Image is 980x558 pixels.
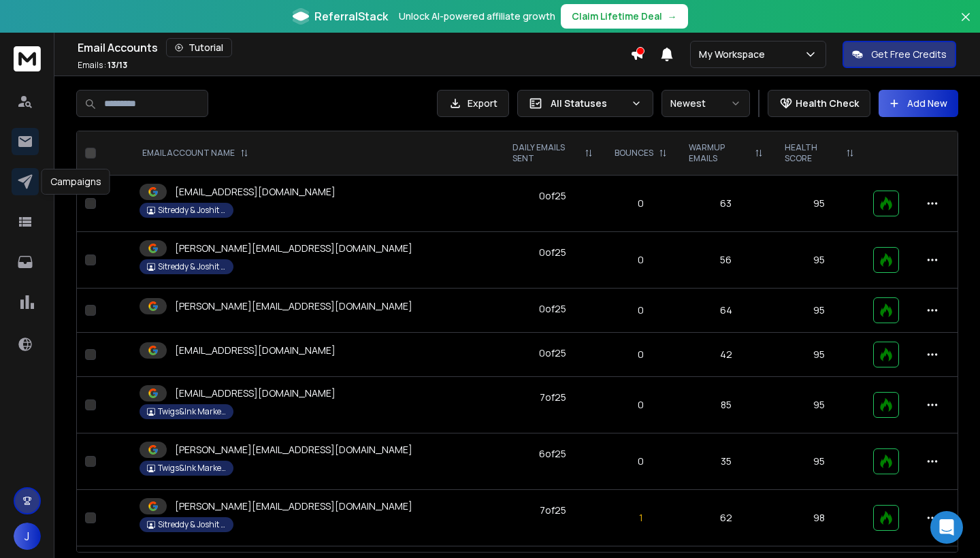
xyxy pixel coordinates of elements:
div: 0 of 25 [539,246,566,259]
p: 1 [612,511,670,525]
button: Get Free Credits [843,41,956,68]
button: Tutorial [166,38,232,57]
div: EMAIL ACCOUNT NAME [142,148,248,159]
p: Get Free Credits [871,48,947,61]
p: [PERSON_NAME][EMAIL_ADDRESS][DOMAIN_NAME] [175,499,412,513]
td: 95 [774,377,865,433]
span: 13 / 13 [108,59,127,71]
div: 6 of 25 [539,447,566,461]
div: Campaigns [42,169,110,195]
div: 0 of 25 [539,302,566,316]
td: 98 [774,490,865,546]
p: All Statuses [551,97,625,110]
td: 62 [678,490,774,546]
p: DAILY EMAILS SENT [512,142,579,164]
button: J [14,523,41,550]
td: 56 [678,232,774,289]
button: Add New [879,90,958,117]
p: 0 [612,253,670,267]
p: WARMUP EMAILS [689,142,749,164]
td: 63 [678,176,774,232]
td: 35 [678,433,774,490]
td: 42 [678,333,774,377]
td: 85 [678,377,774,433]
td: 95 [774,333,865,377]
button: Close banner [957,8,975,41]
span: ReferralStack [314,8,388,24]
p: [EMAIL_ADDRESS][DOMAIN_NAME] [175,344,336,357]
p: Twigs&Ink Marketing [158,463,226,474]
p: Sitreddy & Joshit Workspace [158,205,226,216]
p: [PERSON_NAME][EMAIL_ADDRESS][DOMAIN_NAME] [175,242,412,255]
p: Sitreddy & Joshit Workspace [158,261,226,272]
div: 7 of 25 [540,504,566,517]
p: My Workspace [699,48,770,61]
span: → [668,10,677,23]
div: 0 of 25 [539,189,566,203]
button: Export [437,90,509,117]
p: 0 [612,398,670,412]
div: Open Intercom Messenger [930,511,963,544]
button: Newest [661,90,750,117]
button: Claim Lifetime Deal→ [561,4,688,29]
p: 0 [612,348,670,361]
p: Unlock AI-powered affiliate growth [399,10,555,23]
td: 95 [774,433,865,490]
p: Emails : [78,60,127,71]
p: 0 [612,197,670,210]
p: Sitreddy & Joshit Workspace [158,519,226,530]
button: Health Check [768,90,870,117]
p: BOUNCES [615,148,653,159]
p: HEALTH SCORE [785,142,840,164]
p: [PERSON_NAME][EMAIL_ADDRESS][DOMAIN_NAME] [175,443,412,457]
p: Twigs&Ink Marketing [158,406,226,417]
div: 0 of 25 [539,346,566,360]
div: 7 of 25 [540,391,566,404]
div: Email Accounts [78,38,630,57]
td: 95 [774,176,865,232]
p: Health Check [796,97,859,110]
td: 64 [678,289,774,333]
p: 0 [612,455,670,468]
td: 95 [774,289,865,333]
p: [EMAIL_ADDRESS][DOMAIN_NAME] [175,387,336,400]
p: [EMAIL_ADDRESS][DOMAIN_NAME] [175,185,336,199]
p: 0 [612,303,670,317]
p: [PERSON_NAME][EMAIL_ADDRESS][DOMAIN_NAME] [175,299,412,313]
td: 95 [774,232,865,289]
